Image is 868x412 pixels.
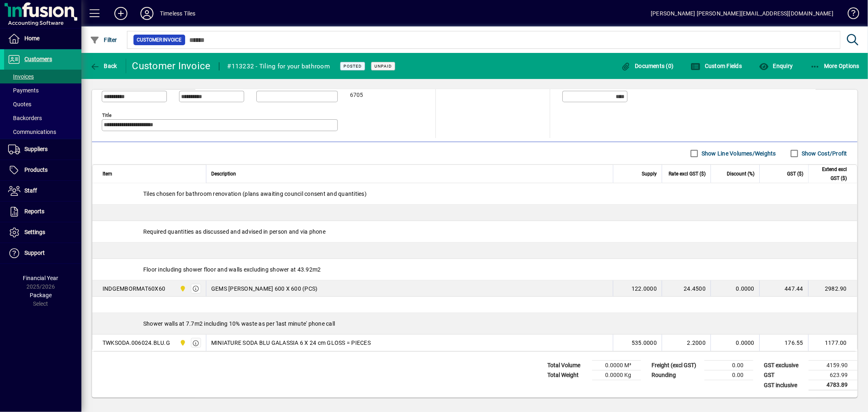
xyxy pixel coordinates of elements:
[808,59,862,73] button: More Options
[621,63,674,69] span: Documents (0)
[137,36,182,44] span: Customer Invoice
[813,165,847,183] span: Extend excl GST ($)
[642,169,657,178] span: Supply
[592,361,641,370] td: 0.0000 M³
[704,370,753,380] td: 0.00
[809,370,857,380] td: 623.99
[759,281,808,297] td: 447.44
[92,313,857,334] div: Shower walls at 7.7m2 including 10% waste as per 'last minute' phone call
[727,169,754,178] span: Discount (%)
[103,285,165,293] div: INDGEMBORMAT60X60
[809,380,857,390] td: 4783.89
[90,63,117,69] span: Back
[8,87,39,94] span: Payments
[632,285,657,293] span: 122.0000
[4,97,81,111] a: Quotes
[711,335,759,351] td: 0.0000
[92,183,857,204] div: Tiles chosen for bathroom renovation (plans awaiting council consent and quantities)
[809,361,857,370] td: 4159.90
[343,64,362,69] span: Posted
[760,380,809,390] td: GST inclusive
[4,202,81,222] a: Reports
[759,63,793,69] span: Enquiry
[704,361,753,370] td: 0.00
[227,60,330,73] div: #113232 - Tiling for your bathroom
[842,2,858,28] a: Knowledge Base
[651,7,833,20] div: [PERSON_NAME] [PERSON_NAME][EMAIL_ADDRESS][DOMAIN_NAME]
[4,83,81,97] a: Payments
[8,129,56,135] span: Communications
[8,101,31,107] span: Quotes
[88,33,119,47] button: Filter
[102,112,112,118] mat-label: Title
[759,335,808,351] td: 176.55
[787,169,803,178] span: GST ($)
[92,259,857,280] div: Floor including shower floor and walls excluding shower at 43.92m2
[134,6,160,21] button: Profile
[211,285,318,293] span: GEMS [PERSON_NAME] 600 X 600 (PCS)
[30,292,52,298] span: Package
[808,281,857,297] td: 2982.90
[160,7,195,20] div: Timeless Tiles
[211,169,236,178] span: Description
[711,281,759,297] td: 0.0000
[757,59,795,73] button: Enquiry
[592,370,641,380] td: 0.0000 Kg
[667,339,706,347] div: 2.2000
[211,339,371,347] span: MINIATURE SODA BLU GALASSIA 6 X 24 cm GLOSS = PIECES
[760,370,809,380] td: GST
[24,208,44,215] span: Reports
[4,70,81,83] a: Invoices
[647,361,704,370] td: Freight (excl GST)
[8,115,42,121] span: Backorders
[24,35,39,42] span: Home
[92,221,857,242] div: Required quantities as discussed and advised in person and via phone
[632,339,657,347] span: 535.0000
[132,59,211,72] div: Customer Invoice
[8,73,34,80] span: Invoices
[760,361,809,370] td: GST exclusive
[4,160,81,180] a: Products
[103,339,170,347] div: TWKSODA.006024.BLU.G
[689,59,744,73] button: Custom Fields
[350,92,363,99] span: 6705
[4,243,81,263] a: Support
[90,37,117,43] span: Filter
[543,361,592,370] td: Total Volume
[24,229,45,235] span: Settings
[800,149,847,158] label: Show Cost/Profit
[177,284,187,293] span: Dunedin
[810,63,860,69] span: More Options
[24,146,48,152] span: Suppliers
[81,59,126,73] app-page-header-button: Back
[700,149,776,158] label: Show Line Volumes/Weights
[691,63,742,69] span: Custom Fields
[24,167,48,173] span: Products
[4,125,81,139] a: Communications
[88,59,119,73] button: Back
[619,59,676,73] button: Documents (0)
[24,56,52,62] span: Customers
[4,28,81,49] a: Home
[4,222,81,243] a: Settings
[4,139,81,160] a: Suppliers
[808,335,857,351] td: 1177.00
[647,370,704,380] td: Rounding
[23,275,59,281] span: Financial Year
[108,6,134,21] button: Add
[4,181,81,201] a: Staff
[543,370,592,380] td: Total Weight
[177,338,187,347] span: Dunedin
[667,285,706,293] div: 24.4500
[669,169,706,178] span: Rate excl GST ($)
[374,64,392,69] span: Unpaid
[4,111,81,125] a: Backorders
[24,250,45,256] span: Support
[103,169,112,178] span: Item
[24,187,37,194] span: Staff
